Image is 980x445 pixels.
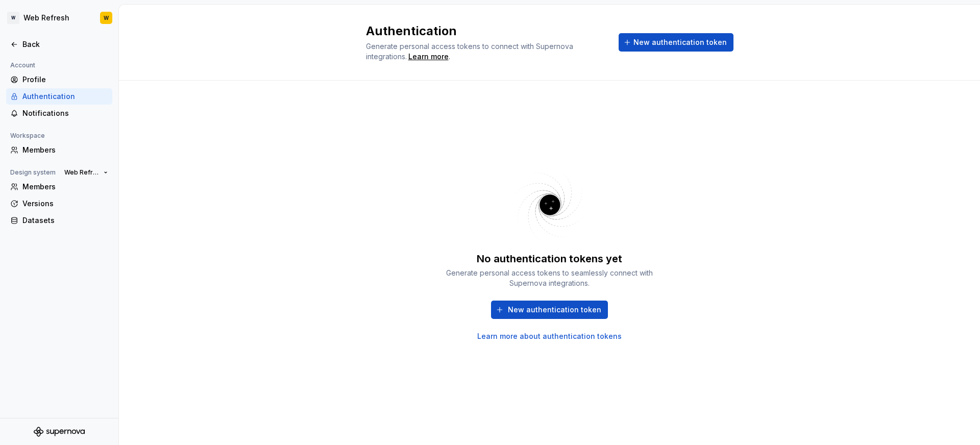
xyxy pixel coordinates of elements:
button: New authentication token [491,301,608,319]
span: Generate personal access tokens to connect with Supernova integrations. [366,42,575,61]
div: Generate personal access tokens to seamlessly connect with Supernova integrations. [443,268,657,288]
div: Profile [22,75,108,85]
a: Datasets [6,212,112,229]
h2: Authentication [366,23,606,39]
div: W [104,14,109,22]
div: W [7,12,19,24]
div: Workspace [6,130,49,142]
a: Back [6,36,112,53]
div: No authentication tokens yet [477,252,622,266]
span: . [407,53,450,61]
span: Web Refresh [64,168,100,177]
div: Back [22,39,108,50]
div: Datasets [22,215,108,226]
div: Members [22,145,108,155]
div: Versions [22,199,108,209]
a: Learn more about authentication tokens [477,331,622,341]
span: New authentication token [633,37,727,47]
button: WWeb RefreshW [2,7,116,29]
a: Authentication [6,88,112,105]
a: Profile [6,71,112,88]
div: Members [22,182,108,192]
div: Notifications [22,108,108,118]
a: Members [6,179,112,195]
span: New authentication token [508,305,601,315]
button: New authentication token [619,33,733,52]
a: Notifications [6,105,112,121]
div: Account [6,59,39,71]
div: Web Refresh [23,13,69,23]
a: Versions [6,195,112,212]
svg: Supernova Logo [34,427,85,437]
a: Members [6,142,112,158]
a: Learn more [408,52,449,62]
div: Design system [6,166,60,179]
div: Authentication [22,91,108,102]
